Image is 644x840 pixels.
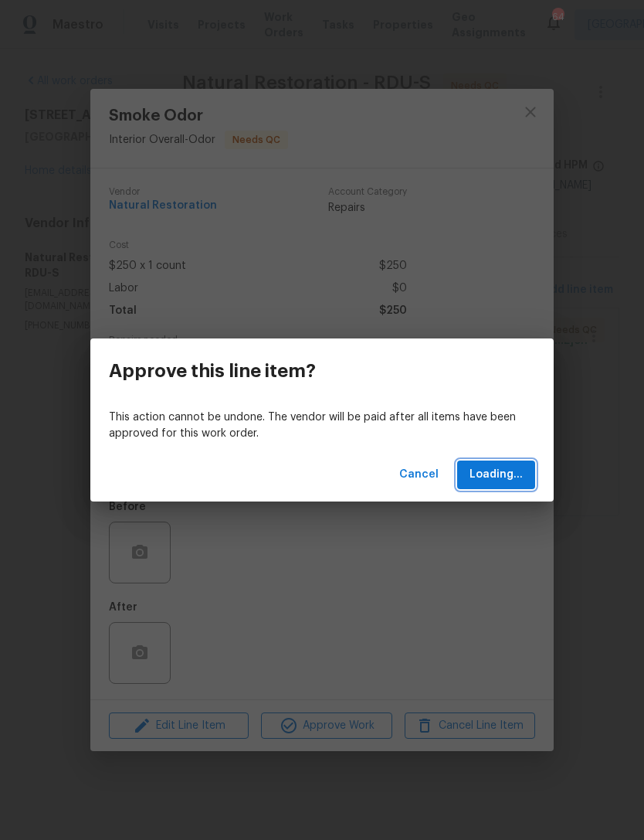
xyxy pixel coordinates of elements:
h3: Approve this line item? [109,360,316,382]
p: This action cannot be undone. The vendor will be paid after all items have been approved for this... [109,410,535,442]
span: Cancel [399,465,439,485]
button: Loading... [457,461,535,489]
span: Loading... [469,465,523,485]
button: Cancel [393,461,445,489]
